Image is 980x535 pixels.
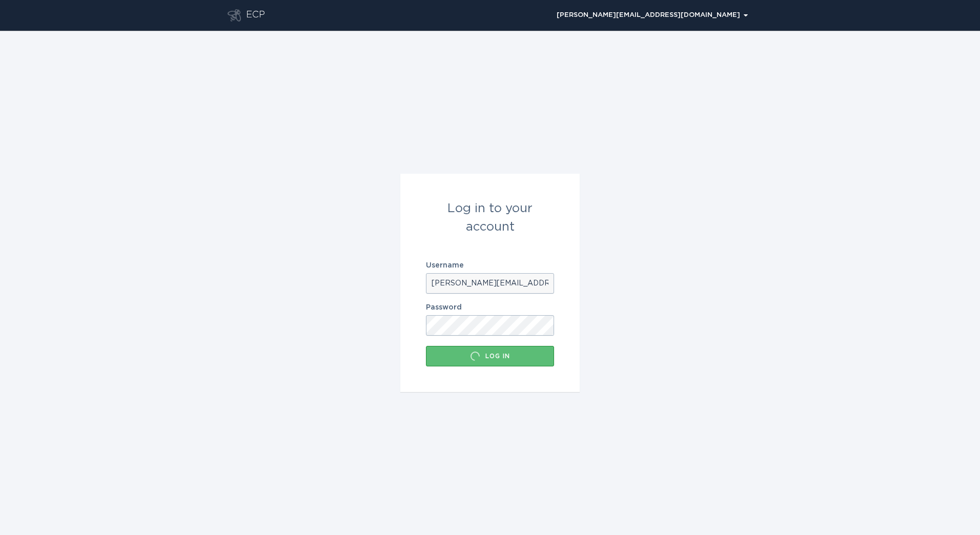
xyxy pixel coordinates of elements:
label: Password [426,304,554,311]
div: Log in to your account [426,199,554,236]
label: Username [426,262,554,269]
div: ECP [246,9,265,22]
div: Log in [431,351,549,361]
button: Open user account details [552,8,752,23]
div: Popover menu [552,8,752,23]
button: Log in [426,346,554,366]
div: [PERSON_NAME][EMAIL_ADDRESS][DOMAIN_NAME] [557,12,748,18]
div: Loading [470,351,480,361]
button: Go to dashboard [228,9,241,22]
